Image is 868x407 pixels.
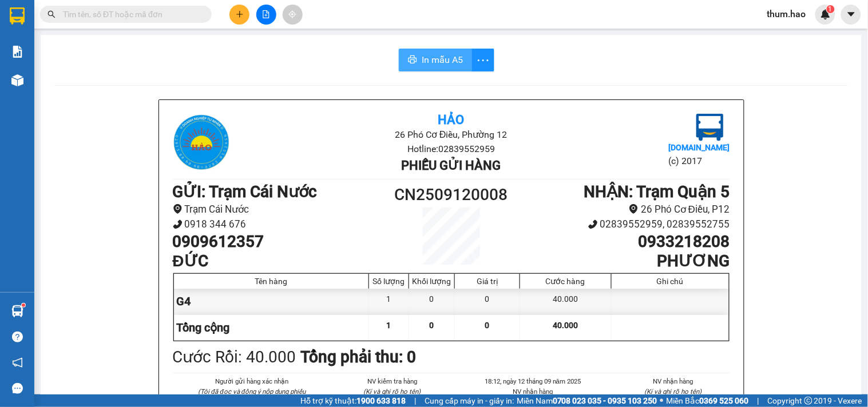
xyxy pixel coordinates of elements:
[10,7,25,25] img: logo-vxr
[668,143,730,152] b: [DOMAIN_NAME]
[174,289,370,314] div: G4
[521,217,730,232] li: 02839552959, 02839552755
[485,321,490,330] span: 0
[12,383,23,394] span: message
[229,5,249,25] button: plus
[472,53,494,67] span: more
[827,5,835,13] sup: 1
[408,55,417,66] span: printer
[14,83,159,102] b: GỬI : Trạm Cái Nước
[236,10,244,18] span: plus
[700,396,749,405] strong: 0369 525 060
[430,321,434,330] span: 0
[198,388,306,406] i: (Tôi đã đọc và đồng ý nộp dung phiếu gửi hàng)
[667,394,749,407] span: Miền Bắc
[401,158,501,173] b: Phiếu gửi hàng
[629,204,639,214] span: environment
[256,5,276,25] button: file-add
[356,396,406,405] strong: 1900 633 818
[409,289,455,314] div: 0
[173,182,318,201] b: GỬI : Trạm Cái Nước
[12,357,23,368] span: notification
[584,182,730,201] b: NHẬN : Trạm Quận 5
[107,28,478,42] li: 26 Phó Cơ Điều, Phường 12
[458,277,517,286] div: Giá trị
[63,8,198,21] input: Tìm tên, số ĐT hoặc mã đơn
[196,376,309,386] li: Người gửi hàng xác nhận
[829,5,833,13] span: 1
[517,394,657,407] span: Miền Nam
[758,7,815,21] span: thum.hao
[382,182,521,208] h1: CN2509120008
[821,9,831,19] img: icon-new-feature
[173,202,382,217] li: Trạm Cái Nước
[841,5,861,25] button: caret-down
[615,277,726,286] div: Ghi chú
[364,388,421,396] i: (Kí và ghi rõ họ tên)
[173,252,382,271] h1: ĐỨC
[645,388,702,396] i: (Kí và ghi rõ họ tên)
[14,14,72,71] img: logo.jpg
[173,204,183,214] span: environment
[412,277,451,286] div: Khối lượng
[173,220,183,229] span: phone
[265,127,637,142] li: 26 Phó Cơ Điều, Phường 12
[455,289,520,314] div: 0
[47,10,56,18] span: search
[471,49,494,71] button: more
[438,113,464,127] b: Hảo
[804,397,812,405] span: copyright
[758,394,759,407] span: |
[173,345,296,370] div: Cước Rồi : 40.000
[521,252,730,271] h1: PHƯƠNG
[523,277,608,286] div: Cước hàng
[846,9,857,19] span: caret-down
[414,394,416,407] span: |
[262,10,270,18] span: file-add
[668,154,730,168] li: (c) 2017
[22,304,25,307] sup: 1
[177,321,230,334] span: Tổng cộng
[173,232,382,252] h1: 0909612357
[617,376,730,386] li: NV nhận hàng
[369,289,409,314] div: 1
[265,142,637,156] li: Hotline: 02839552959
[521,202,730,217] li: 26 Phó Cơ Điều, P12
[11,74,23,86] img: warehouse-icon
[477,386,590,397] li: NV nhận hàng
[336,376,449,386] li: NV kiểm tra hàng
[177,277,366,286] div: Tên hàng
[399,49,472,71] button: printerIn mẫu A5
[372,277,406,286] div: Số lượng
[588,220,598,229] span: phone
[553,321,578,330] span: 40.000
[553,396,657,405] strong: 0708 023 035 - 0935 103 250
[283,5,303,25] button: aim
[12,332,23,342] span: question-circle
[660,398,664,403] span: ⚪️
[288,10,296,18] span: aim
[11,305,23,317] img: warehouse-icon
[696,114,724,141] img: logo.jpg
[387,321,391,330] span: 1
[301,348,417,366] b: Tổng phải thu: 0
[300,394,406,407] span: Hỗ trợ kỹ thuật:
[173,114,230,171] img: logo.jpg
[521,232,730,252] h1: 0933218208
[425,394,514,407] span: Cung cấp máy in - giấy in:
[520,289,611,314] div: 40.000
[422,53,463,67] span: In mẫu A5
[107,42,478,57] li: Hotline: 02839552959
[11,46,23,58] img: solution-icon
[173,217,382,232] li: 0918 344 676
[477,376,590,386] li: 18:12, ngày 12 tháng 09 năm 2025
